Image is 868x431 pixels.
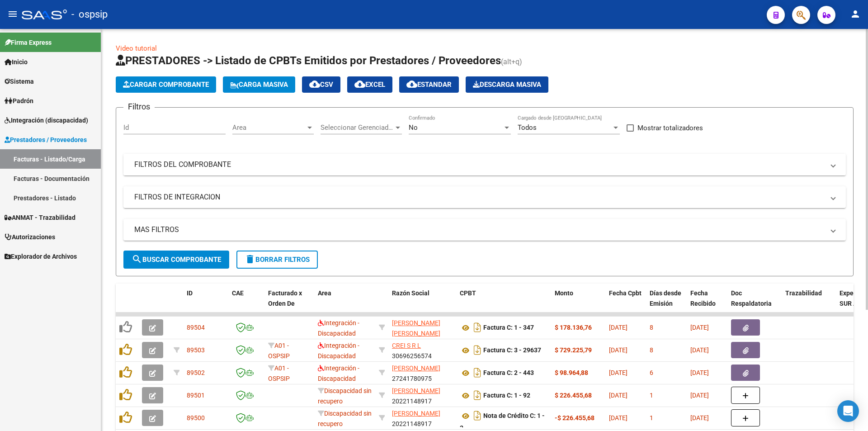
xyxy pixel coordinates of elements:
span: Sistema [5,76,34,86]
datatable-header-cell: Fecha Recibido [687,284,727,323]
span: - ospsip [71,5,108,24]
mat-panel-title: FILTROS DEL COMPROBANTE [134,160,824,170]
span: Autorizaciones [5,232,55,242]
mat-icon: person [850,9,861,19]
span: 89504 [187,324,205,331]
span: [DATE] [690,392,709,399]
strong: $ 178.136,76 [555,324,592,331]
i: Descargar documento [472,343,483,357]
span: Mostrar totalizadores [637,123,703,133]
span: Explorador de Archivos [5,251,77,261]
span: [DATE] [609,414,627,422]
strong: $ 729.225,79 [555,346,592,354]
i: Descargar documento [472,408,483,423]
datatable-header-cell: Monto [551,284,605,323]
span: [DATE] [609,369,627,376]
i: Descargar documento [472,320,483,335]
span: PRESTADORES -> Listado de CPBTs Emitidos por Prestadores / Proveedores [116,54,501,67]
span: Monto [555,289,573,297]
span: Padrón [5,96,33,106]
span: Borrar Filtros [245,256,310,264]
span: Facturado x Orden De [268,289,302,307]
button: Cargar Comprobante [116,76,216,93]
span: [DATE] [609,346,627,354]
span: No [409,123,418,132]
button: Descarga Masiva [466,76,548,93]
strong: Factura C: 3 - 29637 [483,347,541,354]
button: Buscar Comprobante [123,251,229,269]
button: Estandar [399,76,459,93]
strong: $ 226.455,68 [555,392,592,399]
span: [DATE] [690,324,709,331]
a: Video tutorial [116,44,157,52]
span: A01 - OSPSIP [268,365,290,382]
span: Inicio [5,57,28,67]
mat-expansion-panel-header: FILTROS DE INTEGRACION [123,186,846,208]
div: Open Intercom Messenger [837,400,859,422]
span: Cargar Comprobante [123,81,209,89]
strong: Factura C: 1 - 92 [483,392,530,399]
span: CSV [309,81,333,89]
datatable-header-cell: Facturado x Orden De [264,284,314,323]
span: Discapacidad sin recupero [318,387,372,405]
span: 8 [650,324,653,331]
span: CAE [232,289,244,297]
i: Descargar documento [472,365,483,380]
span: 1 [650,414,653,422]
button: CSV [302,76,340,93]
span: [PERSON_NAME] [392,410,440,417]
div: 27241780975 [392,363,453,382]
span: 89500 [187,414,205,422]
mat-panel-title: FILTROS DE INTEGRACION [134,192,824,202]
span: CREI S R L [392,342,421,349]
span: 89502 [187,369,205,376]
span: Buscar Comprobante [132,256,221,264]
datatable-header-cell: Area [314,284,375,323]
datatable-header-cell: Doc Respaldatoria [727,284,782,323]
div: 27373822502 [392,318,453,337]
span: [PERSON_NAME] [392,387,440,394]
mat-icon: cloud_download [309,79,320,90]
span: Integración - Discapacidad [318,342,359,360]
span: Todos [518,123,537,132]
div: 20221148917 [392,408,453,427]
datatable-header-cell: Fecha Cpbt [605,284,646,323]
i: Descargar documento [472,388,483,403]
span: [DATE] [690,369,709,376]
span: Integración (discapacidad) [5,115,88,125]
span: EXCEL [354,81,385,89]
span: 8 [650,346,653,354]
h3: Filtros [123,100,155,113]
span: Integración - Discapacidad [318,365,359,382]
mat-icon: cloud_download [406,79,417,90]
span: ANMAT - Trazabilidad [5,213,75,223]
span: Doc Respaldatoria [731,289,772,307]
span: CPBT [460,289,476,297]
strong: Factura C: 1 - 347 [483,324,534,332]
span: [DATE] [609,324,627,331]
mat-expansion-panel-header: MAS FILTROS [123,219,846,241]
span: [DATE] [690,346,709,354]
datatable-header-cell: Razón Social [388,284,456,323]
span: [DATE] [690,414,709,422]
div: 20221148917 [392,386,453,405]
span: [DATE] [609,392,627,399]
span: Area [318,289,331,297]
strong: Factura C: 2 - 443 [483,369,534,377]
mat-panel-title: MAS FILTROS [134,225,824,235]
div: 30696256574 [392,341,453,360]
span: Integración - Discapacidad [318,319,359,337]
span: 89503 [187,346,205,354]
span: ID [187,289,193,297]
datatable-header-cell: ID [183,284,228,323]
span: [PERSON_NAME] [392,365,440,372]
button: Borrar Filtros [236,251,318,269]
span: 89501 [187,392,205,399]
span: (alt+q) [501,57,522,66]
datatable-header-cell: Trazabilidad [782,284,836,323]
mat-icon: delete [245,254,255,265]
span: Trazabilidad [785,289,822,297]
span: [PERSON_NAME] [PERSON_NAME] [392,319,440,337]
span: Razón Social [392,289,429,297]
app-download-masive: Descarga masiva de comprobantes (adjuntos) [466,76,548,93]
